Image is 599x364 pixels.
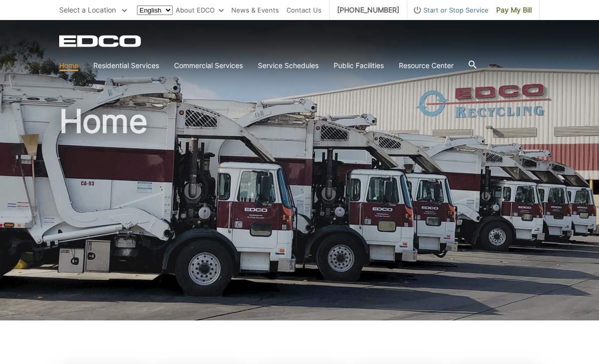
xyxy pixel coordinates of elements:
[137,6,173,15] select: Select a language
[286,5,322,16] a: Contact Us
[59,6,116,14] span: Select a Location
[176,5,224,16] a: About EDCO
[231,5,279,16] a: News & Events
[399,60,454,71] a: Resource Center
[496,5,532,16] span: Pay My Bill
[93,60,159,71] a: Residential Services
[59,35,142,47] a: EDCD logo. Return to the homepage.
[174,60,243,71] a: Commercial Services
[59,105,540,325] h1: Home
[59,60,78,71] a: Home
[334,60,384,71] a: Public Facilities
[258,60,319,71] a: Service Schedules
